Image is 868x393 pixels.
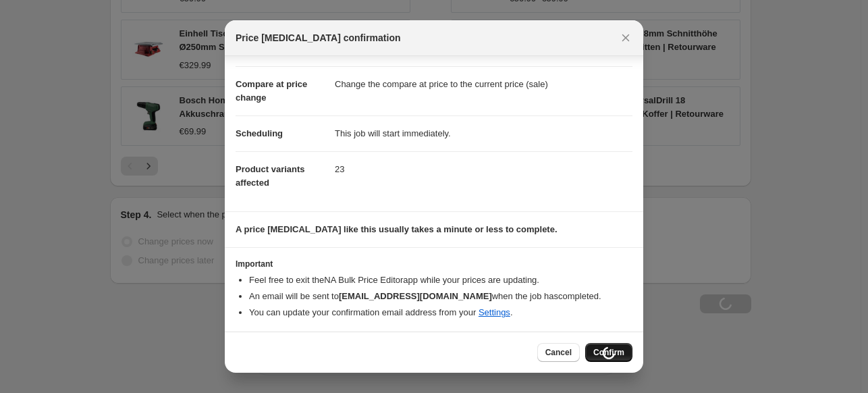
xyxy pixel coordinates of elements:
b: A price [MEDICAL_DATA] like this usually takes a minute or less to complete. [236,224,558,234]
b: [EMAIL_ADDRESS][DOMAIN_NAME] [339,291,492,301]
span: Cancel [545,347,572,358]
h3: Important [236,259,632,269]
span: Product variants affected [236,164,305,188]
dd: Change the compare at price to the current price (sale) [335,66,632,102]
dd: 23 [335,151,632,187]
span: Scheduling [236,128,283,138]
span: Price [MEDICAL_DATA] confirmation [236,31,401,45]
li: Feel free to exit the NA Bulk Price Editor app while your prices are updating. [249,273,632,287]
dd: This job will start immediately. [335,115,632,151]
span: Compare at price change [236,79,307,103]
li: You can update your confirmation email address from your . [249,306,632,319]
li: An email will be sent to when the job has completed . [249,290,632,303]
a: Settings [479,307,510,317]
button: Close [616,28,635,47]
button: Cancel [537,343,580,362]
